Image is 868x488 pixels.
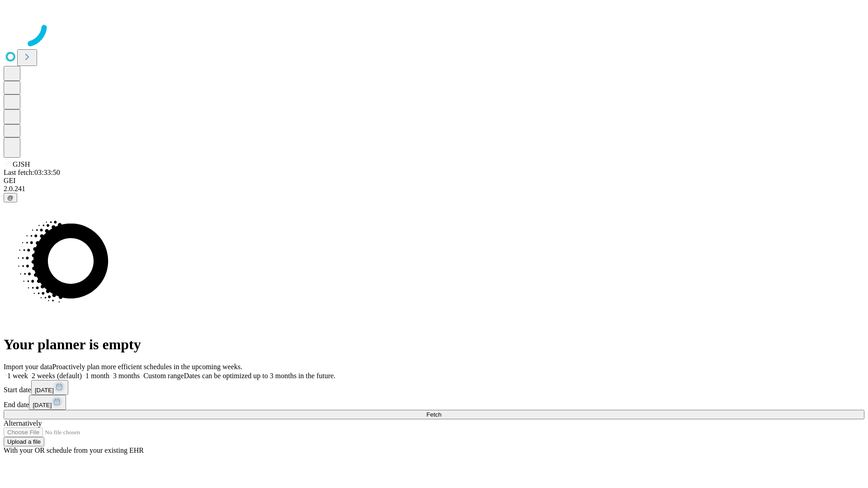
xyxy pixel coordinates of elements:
[4,380,864,395] div: Start date
[4,193,17,202] button: @
[4,395,864,410] div: End date
[426,411,441,418] span: Fetch
[7,194,14,201] span: @
[113,372,140,380] span: 3 months
[4,419,42,427] span: Alternatively
[4,336,864,353] h1: Your planner is empty
[4,410,864,419] button: Fetch
[52,363,242,371] span: Proactively plan more efficient schedules in the upcoming weeks.
[4,363,52,371] span: Import your data
[4,177,864,185] div: GEI
[4,185,864,193] div: 2.0.241
[7,372,28,380] span: 1 week
[13,160,30,168] span: GJSH
[29,395,66,410] button: [DATE]
[85,372,109,380] span: 1 month
[33,402,52,408] span: [DATE]
[4,169,60,176] span: Last fetch: 03:33:50
[4,446,144,454] span: With your OR schedule from your existing EHR
[35,387,54,394] span: [DATE]
[143,372,184,380] span: Custom range
[32,372,82,380] span: 2 weeks (default)
[31,380,68,395] button: [DATE]
[4,437,44,446] button: Upload a file
[184,372,335,380] span: Dates can be optimized up to 3 months in the future.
